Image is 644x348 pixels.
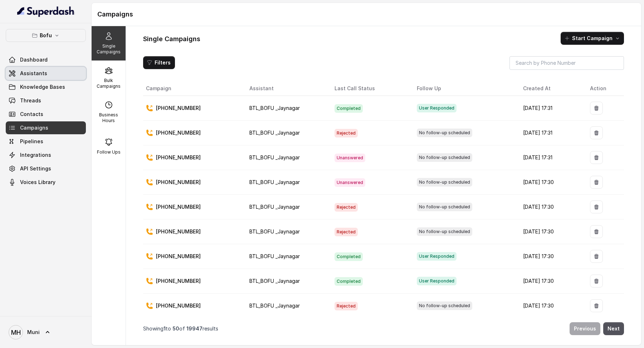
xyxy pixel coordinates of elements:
[517,81,584,96] th: Created At
[143,325,218,332] p: Showing to of results
[143,318,624,339] nav: Pagination
[561,32,624,45] button: Start Campaign
[335,302,358,310] span: Rejected
[20,111,43,118] span: Contacts
[411,81,517,96] th: Follow Up
[6,29,86,42] button: Bofu
[6,176,86,189] a: Voices Library
[517,195,584,219] td: [DATE] 17:30
[156,302,201,309] p: [PHONE_NUMBER]
[417,153,472,162] span: No follow-up scheduled
[417,227,472,236] span: No follow-up scheduled
[156,105,201,112] p: [PHONE_NUMBER]
[517,170,584,195] td: [DATE] 17:30
[244,81,329,96] th: Assistant
[417,203,472,211] span: No follow-up scheduled
[335,252,363,261] span: Completed
[27,329,40,336] span: Muni
[417,252,457,261] span: User Responded
[186,325,203,332] span: 19947
[156,129,201,136] p: [PHONE_NUMBER]
[6,322,86,342] a: Muni
[94,112,123,124] p: Business Hours
[156,228,201,235] p: [PHONE_NUMBER]
[11,329,21,336] text: MH
[6,53,86,66] a: Dashboard
[517,121,584,145] td: [DATE] 17:31
[6,135,86,148] a: Pipelines
[517,269,584,294] td: [DATE] 17:30
[6,108,86,121] a: Contacts
[20,83,65,91] span: Knowledge Bases
[249,105,300,111] span: BTL_BOFU _Jaynagar
[94,78,123,89] p: Bulk Campaigns
[249,204,300,210] span: BTL_BOFU _Jaynagar
[417,129,472,137] span: No follow-up scheduled
[570,322,600,335] button: Previous
[97,149,121,155] p: Follow Ups
[517,145,584,170] td: [DATE] 17:31
[156,203,201,211] p: [PHONE_NUMBER]
[156,179,201,186] p: [PHONE_NUMBER]
[584,81,624,96] th: Action
[20,151,51,159] span: Integrations
[517,96,584,121] td: [DATE] 17:31
[20,70,47,77] span: Assistants
[143,56,175,69] button: Filters
[329,81,411,96] th: Last Call Status
[20,56,48,63] span: Dashboard
[156,154,201,161] p: [PHONE_NUMBER]
[335,203,358,212] span: Rejected
[249,303,300,309] span: BTL_BOFU _Jaynagar
[335,154,365,162] span: Unanswered
[94,43,123,55] p: Single Campaigns
[97,9,635,20] h1: Campaigns
[335,178,365,187] span: Unanswered
[249,154,300,160] span: BTL_BOFU _Jaynagar
[6,162,86,175] a: API Settings
[417,104,457,112] span: User Responded
[40,31,52,40] p: Bofu
[517,244,584,269] td: [DATE] 17:30
[164,325,166,332] span: 1
[417,301,472,310] span: No follow-up scheduled
[335,104,363,113] span: Completed
[249,253,300,259] span: BTL_BOFU _Jaynagar
[20,179,55,186] span: Voices Library
[6,81,86,93] a: Knowledge Bases
[143,33,200,45] h1: Single Campaigns
[20,138,43,145] span: Pipelines
[249,278,300,284] span: BTL_BOFU _Jaynagar
[417,178,472,187] span: No follow-up scheduled
[20,97,41,104] span: Threads
[249,228,300,235] span: BTL_BOFU _Jaynagar
[509,56,624,70] input: Search by Phone Number
[603,322,624,335] button: Next
[156,253,201,260] p: [PHONE_NUMBER]
[6,149,86,161] a: Integrations
[417,277,457,285] span: User Responded
[6,94,86,107] a: Threads
[249,130,300,136] span: BTL_BOFU _Jaynagar
[335,228,358,236] span: Rejected
[517,219,584,244] td: [DATE] 17:30
[156,277,201,285] p: [PHONE_NUMBER]
[517,294,584,318] td: [DATE] 17:30
[20,124,48,131] span: Campaigns
[335,129,358,137] span: Rejected
[6,121,86,134] a: Campaigns
[6,67,86,80] a: Assistants
[335,277,363,286] span: Completed
[172,325,179,332] span: 50
[143,81,244,96] th: Campaign
[20,165,51,172] span: API Settings
[249,179,300,185] span: BTL_BOFU _Jaynagar
[17,6,75,17] img: light.svg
